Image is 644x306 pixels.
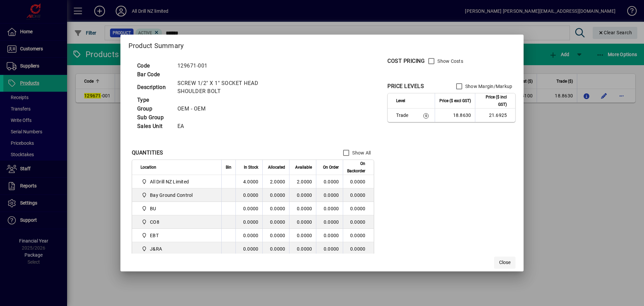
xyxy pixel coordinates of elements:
[244,164,258,171] span: In Stock
[134,113,174,122] td: Sub Group
[343,188,374,202] td: 0.0000
[262,175,289,188] td: 2.0000
[475,108,515,122] td: 21.6925
[295,164,312,171] span: Available
[387,57,425,65] div: COST PRICING
[141,218,214,226] span: CO8
[150,192,193,199] span: Bay Ground Control
[499,259,511,266] span: Close
[289,229,316,242] td: 0.0000
[262,242,289,256] td: 0.0000
[289,242,316,256] td: 0.0000
[141,191,214,199] span: Bay Ground Control
[141,178,214,186] span: All Drill NZ Limited
[141,205,214,213] span: BU
[150,232,159,239] span: EBT
[435,108,475,122] td: 18.8630
[396,112,414,119] span: Trade
[343,229,374,242] td: 0.0000
[343,175,374,188] td: 0.0000
[324,206,339,211] span: 0.0000
[324,192,339,198] span: 0.0000
[235,242,262,256] td: 0.0000
[150,246,162,252] span: J&RA
[289,202,316,215] td: 0.0000
[174,104,296,113] td: OEM - OEM
[150,178,189,185] span: All Drill NZ Limited
[324,219,339,225] span: 0.0000
[226,164,231,171] span: Bin
[479,93,507,108] span: Price ($ incl GST)
[134,96,174,104] td: Type
[141,245,214,253] span: J&RA
[134,79,174,96] td: Description
[289,175,316,188] td: 2.0000
[134,61,174,70] td: Code
[235,229,262,242] td: 0.0000
[134,104,174,113] td: Group
[343,215,374,229] td: 0.0000
[324,233,339,238] span: 0.0000
[494,257,516,269] button: Close
[268,164,285,171] span: Allocated
[324,179,339,184] span: 0.0000
[150,205,156,212] span: BU
[141,164,156,171] span: Location
[289,188,316,202] td: 0.0000
[150,219,159,225] span: CO8
[235,202,262,215] td: 0.0000
[262,202,289,215] td: 0.0000
[343,202,374,215] td: 0.0000
[343,242,374,256] td: 0.0000
[262,215,289,229] td: 0.0000
[134,122,174,131] td: Sales Unit
[174,122,296,131] td: EA
[262,229,289,242] td: 0.0000
[262,188,289,202] td: 0.0000
[439,97,471,104] span: Price ($ excl GST)
[436,58,463,64] label: Show Costs
[120,35,524,54] h2: Product Summary
[324,246,339,252] span: 0.0000
[174,61,296,70] td: 129671-001
[174,79,296,96] td: SCREW 1/2" X 1" SOCKET HEAD SHOULDER BOLT
[347,160,365,175] span: On Backorder
[387,82,424,90] div: PRICE LEVELS
[235,215,262,229] td: 0.0000
[289,215,316,229] td: 0.0000
[396,97,405,104] span: Level
[132,149,163,157] div: QUANTITIES
[235,188,262,202] td: 0.0000
[141,231,214,239] span: EBT
[351,149,371,156] label: Show All
[134,70,174,79] td: Bar Code
[323,164,339,171] span: On Order
[235,175,262,188] td: 4.0000
[464,83,513,90] label: Show Margin/Markup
